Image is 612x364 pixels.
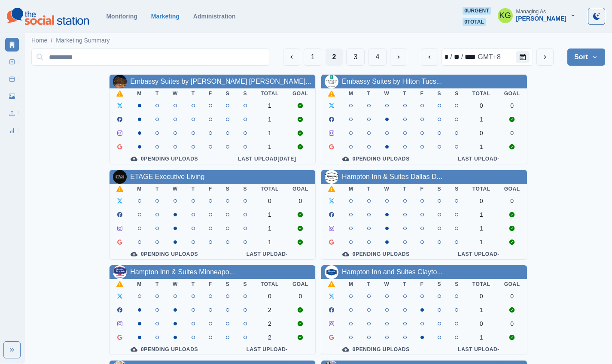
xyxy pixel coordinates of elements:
[378,279,396,289] th: W
[438,155,520,162] div: Last Upload -
[202,279,219,289] th: F
[536,49,554,66] button: next
[499,5,511,26] div: Katrina Gallardo
[149,279,166,289] th: T
[378,184,396,194] th: W
[463,7,490,15] span: 0 urgent
[130,173,204,180] a: ETAGE Executive Living
[31,36,47,45] a: Home
[325,75,338,88] img: 120269208221
[431,184,448,194] th: S
[497,184,527,194] th: Goal
[378,88,396,99] th: W
[504,102,520,109] div: 0
[472,239,490,246] div: 1
[444,52,502,62] div: Date
[431,88,448,99] th: S
[477,52,502,62] div: time zone
[497,279,527,289] th: Goal
[396,279,414,289] th: T
[261,211,279,218] div: 1
[448,184,466,194] th: S
[504,320,520,327] div: 0
[304,49,322,66] button: Page 1
[261,116,279,123] div: 1
[254,184,286,194] th: Total
[261,143,279,150] div: 1
[346,49,365,66] button: Page 3
[325,170,338,184] img: 1585604815034539
[51,36,52,45] span: /
[151,13,180,20] a: Marketing
[185,279,202,289] th: T
[444,52,449,62] div: month
[5,106,19,120] a: Uploads
[166,88,185,99] th: W
[466,184,497,194] th: Total
[360,184,378,194] th: T
[448,279,466,289] th: S
[202,184,219,194] th: F
[421,49,438,66] button: previous
[116,251,212,258] div: 0 Pending Uploads
[497,88,527,99] th: Goal
[472,130,490,136] div: 0
[261,239,279,246] div: 1
[414,184,431,194] th: F
[286,88,315,99] th: Goal
[254,279,286,289] th: Total
[236,184,254,194] th: S
[491,7,583,24] button: Managing As[PERSON_NAME]
[396,88,414,99] th: T
[283,49,300,66] button: Previous
[113,170,127,184] img: 104071025168893
[261,102,279,109] div: 1
[226,346,308,353] div: Last Upload -
[261,334,279,341] div: 2
[219,88,237,99] th: S
[130,88,149,99] th: M
[567,49,605,66] button: Sort
[5,38,19,52] a: Marketing Summary
[448,88,466,99] th: S
[431,279,448,289] th: S
[472,102,490,109] div: 0
[368,49,387,66] button: Page 4
[360,88,378,99] th: T
[463,18,486,26] span: 0 total
[472,143,490,150] div: 1
[516,9,546,15] div: Managing As
[460,52,464,62] div: /
[149,184,166,194] th: T
[202,88,219,99] th: F
[3,341,21,358] button: Expand
[328,346,424,353] div: 0 Pending Uploads
[261,293,279,300] div: 0
[261,320,279,327] div: 2
[414,279,431,289] th: F
[438,251,520,258] div: Last Upload -
[113,265,127,279] img: 1589930544578853
[5,89,19,103] a: Media Library
[472,293,490,300] div: 0
[453,52,460,62] div: day
[166,184,185,194] th: W
[236,279,254,289] th: S
[130,78,311,85] a: Embassy Suites by [PERSON_NAME] [PERSON_NAME]...
[116,155,212,162] div: 0 Pending Uploads
[219,184,237,194] th: S
[504,293,520,300] div: 0
[328,155,424,162] div: 0 Pending Uploads
[292,293,308,300] div: 0
[342,78,442,85] a: Embassy Suites by Hilton Tucs...
[31,36,110,45] nav: breadcrumb
[326,49,343,66] button: Page 2
[5,124,19,137] a: Review Summary
[236,88,254,99] th: S
[130,268,235,276] a: Hampton Inn & Suites Minneapo...
[438,346,520,353] div: Last Upload -
[464,52,477,62] div: year
[342,173,442,180] a: Hampton Inn & Suites Dallas D...
[56,36,110,45] a: Marketing Summary
[185,88,202,99] th: T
